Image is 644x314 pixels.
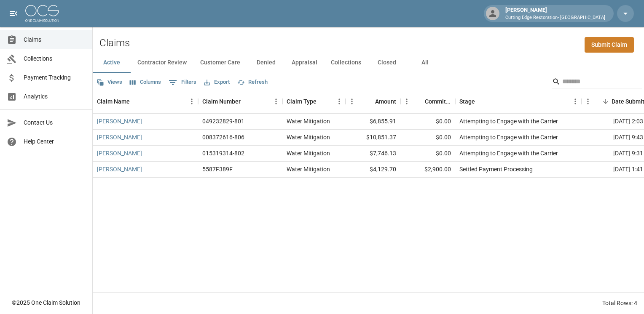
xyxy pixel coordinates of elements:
[287,90,317,113] div: Claim Type
[198,90,282,113] div: Claim Number
[425,90,451,113] div: Committed Amount
[602,299,637,307] div: Total Rows: 4
[346,114,400,130] div: $6,855.91
[185,95,198,108] button: Menu
[97,149,142,157] a: [PERSON_NAME]
[131,53,193,73] button: Contractor Review
[202,149,244,157] div: 015319314-802
[24,73,86,82] span: Payment Tracking
[600,96,612,107] button: Sort
[130,96,142,107] button: Sort
[287,133,330,141] div: Water Mitigation
[333,95,346,108] button: Menu
[459,149,558,157] div: Attempting to Engage with the Carrier
[241,96,252,107] button: Sort
[166,76,199,89] button: Show filters
[475,96,487,107] button: Sort
[569,95,582,108] button: Menu
[459,165,533,173] div: Settled Payment Processing
[128,76,163,89] button: Select columns
[346,146,400,162] div: $7,746.13
[285,53,324,73] button: Appraisal
[363,96,375,107] button: Sort
[282,90,346,113] div: Claim Type
[5,5,22,22] button: open drawer
[413,96,425,107] button: Sort
[202,90,241,113] div: Claim Number
[400,146,455,162] div: $0.00
[24,54,86,63] span: Collections
[97,165,142,173] a: [PERSON_NAME]
[317,96,328,107] button: Sort
[24,92,86,101] span: Analytics
[400,162,455,178] div: $2,900.00
[99,37,130,49] h2: Claims
[505,14,605,21] p: Cutting Edge Restoration- [GEOGRAPHIC_DATA]
[24,118,86,127] span: Contact Us
[502,6,609,21] div: [PERSON_NAME]
[346,162,400,178] div: $4,129.70
[93,53,131,73] button: Active
[455,90,582,113] div: Stage
[235,76,270,89] button: Refresh
[202,133,244,141] div: 008372616-806
[585,37,634,53] a: Submit Claim
[459,133,558,141] div: Attempting to Engage with the Carrier
[12,298,80,307] div: © 2025 One Claim Solution
[97,117,142,125] a: [PERSON_NAME]
[400,95,413,108] button: Menu
[346,95,358,108] button: Menu
[400,90,455,113] div: Committed Amount
[93,90,198,113] div: Claim Name
[94,76,124,89] button: Views
[202,165,233,173] div: 5587F389F
[202,117,244,125] div: 049232829-801
[25,5,59,22] img: ocs-logo-white-transparent.png
[97,90,130,113] div: Claim Name
[324,53,368,73] button: Collections
[287,165,330,173] div: Water Mitigation
[287,149,330,157] div: Water Mitigation
[193,53,247,73] button: Customer Care
[346,130,400,146] div: $10,851.37
[375,90,396,113] div: Amount
[202,76,232,89] button: Export
[400,130,455,146] div: $0.00
[406,53,444,73] button: All
[459,117,558,125] div: Attempting to Engage with the Carrier
[93,53,644,73] div: dynamic tabs
[459,90,475,113] div: Stage
[247,53,285,73] button: Denied
[346,90,400,113] div: Amount
[270,95,282,108] button: Menu
[24,137,86,146] span: Help Center
[400,114,455,130] div: $0.00
[24,35,86,44] span: Claims
[97,133,142,141] a: [PERSON_NAME]
[582,95,594,108] button: Menu
[287,117,330,125] div: Water Mitigation
[368,53,406,73] button: Closed
[552,75,642,90] div: Search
